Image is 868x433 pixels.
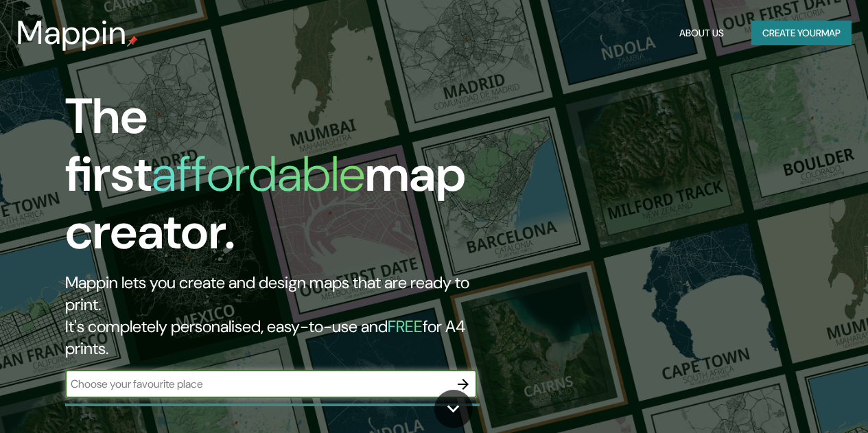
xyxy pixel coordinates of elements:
h1: The first map creator. [65,88,500,272]
h3: Mappin [16,14,127,52]
h5: FREE [388,316,423,337]
h2: Mappin lets you create and design maps that are ready to print. It's completely personalised, eas... [65,272,500,360]
img: mappin-pin [127,36,138,47]
h1: affordable [152,142,365,206]
button: About Us [674,21,729,46]
button: Create yourmap [751,21,852,46]
input: Choose your favourite place [65,376,449,392]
